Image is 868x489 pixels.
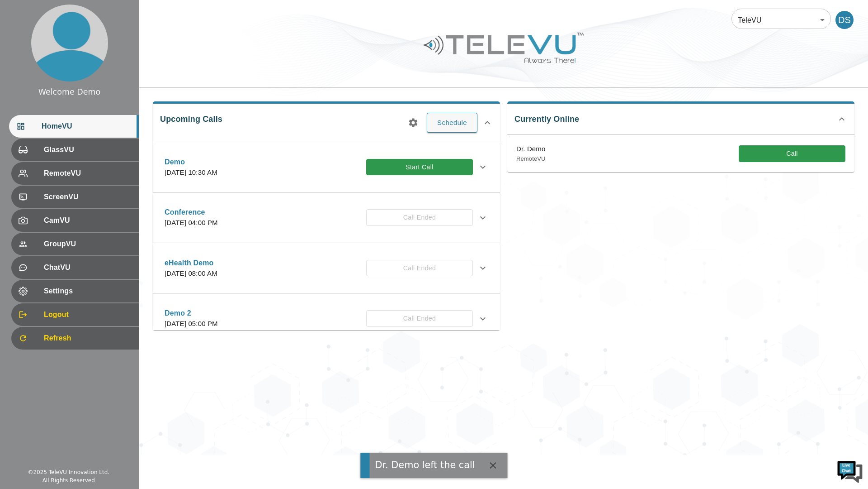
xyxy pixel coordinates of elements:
[157,302,495,335] div: Demo 2[DATE] 05:00 PMCall Ended
[157,252,495,284] div: eHealth Demo[DATE] 08:00 AMCall Ended
[44,192,132,202] span: ScreenVU
[739,145,845,162] button: Call
[44,333,132,344] span: Refresh
[731,7,831,33] div: TeleVU
[44,286,132,297] span: Settings
[44,144,132,155] span: GlassVU
[427,113,477,133] button: Schedule
[11,186,139,208] div: ScreenVU
[11,303,139,326] div: Logout
[165,258,217,268] p: eHealth Demo
[11,209,139,232] div: CamVU
[9,115,139,138] div: HomeVU
[11,327,139,350] div: Refresh
[42,121,132,132] span: HomeVU
[28,468,109,476] div: © 2025 TeleVU Innovation Ltd.
[375,458,475,472] div: Dr. Demo left the call
[44,239,132,249] span: GroupVU
[44,215,132,226] span: CamVU
[165,308,218,319] p: Demo 2
[165,157,217,168] p: Demo
[165,207,218,218] p: Conference
[165,168,217,178] p: [DATE] 10:30 AM
[11,233,139,255] div: GroupVU
[165,319,218,329] p: [DATE] 05:00 PM
[157,151,495,183] div: Demo[DATE] 10:30 AMStart Call
[836,457,863,484] img: Chat Widget
[11,256,139,279] div: ChatVU
[38,86,101,98] div: Welcome Demo
[165,268,217,279] p: [DATE] 08:00 AM
[42,476,95,484] div: All Rights Reserved
[165,218,218,228] p: [DATE] 04:00 PM
[31,5,108,81] img: profile.png
[422,29,585,67] img: Logo
[44,262,132,273] span: ChatVU
[11,139,139,161] div: GlassVU
[44,168,132,179] span: RemoteVU
[157,201,495,234] div: Conference[DATE] 04:00 PMCall Ended
[366,159,473,176] button: Start Call
[516,144,546,154] p: Dr. Demo
[11,162,139,185] div: RemoteVU
[11,280,139,302] div: Settings
[516,154,546,163] p: RemoteVU
[44,309,132,320] span: Logout
[835,11,854,29] div: DS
